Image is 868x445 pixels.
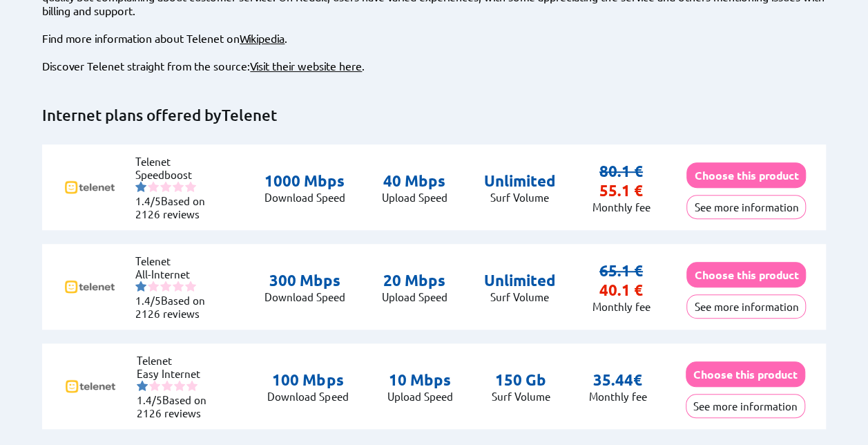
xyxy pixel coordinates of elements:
[62,259,117,314] img: Logo of Telenet
[42,59,825,73] div: Discover Telenet straight from the source: .
[382,290,447,303] p: Upload Speed
[135,194,218,220] li: Based on 2126 reviews
[686,361,805,387] button: Choose this product
[135,181,146,192] img: starnr1
[599,162,643,180] s: 80.1 €
[686,300,806,313] a: See more information
[387,370,452,390] p: 10 Mbps
[186,380,197,391] img: starnr5
[686,195,806,219] button: See more information
[135,281,146,292] img: starnr1
[483,290,555,303] p: Surf Volume
[686,268,806,281] a: Choose this product
[185,281,196,292] img: starnr5
[483,191,555,204] p: Surf Volume
[387,390,452,403] p: Upload Speed
[686,262,806,287] button: Choose this product
[599,261,643,280] s: 65.1 €
[149,380,160,391] img: starnr2
[264,191,345,204] p: Download Speed
[267,370,348,390] p: 100 Mbps
[264,171,345,191] p: 1000 Mbps
[148,281,159,292] img: starnr2
[492,390,550,403] p: Surf Volume
[160,281,171,292] img: starnr3
[137,380,148,391] img: starnr1
[592,200,650,214] p: Monthly fee
[264,290,345,303] p: Download Speed
[382,191,447,204] p: Upload Speed
[42,31,825,45] div: Find more information about Telenet on .
[173,181,184,192] img: starnr4
[135,294,218,320] li: Based on 2126 reviews
[135,194,161,207] span: 1.4/5
[137,393,220,419] li: Based on 2126 reviews
[599,281,643,299] span: 40.1 €
[148,181,159,192] img: starnr2
[483,171,555,191] p: Unlimited
[686,169,806,182] a: Choose this product
[63,359,118,414] img: Logo of Telenet
[135,294,161,307] span: 1.4/5
[382,271,447,290] p: 20 Mbps
[173,281,184,292] img: starnr4
[240,31,284,45] a: Wikipedia
[160,181,171,192] img: starnr3
[267,390,348,403] p: Download Speed
[492,370,550,390] p: 150 Gb
[135,267,218,281] li: All-Internet
[62,160,117,215] img: Logo of Telenet
[222,106,277,124] span: Telenet
[137,393,162,406] span: 1.4/5
[686,294,806,319] button: See more information
[174,380,185,391] img: starnr4
[185,181,196,192] img: starnr5
[589,390,647,403] p: Monthly fee
[483,271,555,290] p: Unlimited
[162,380,173,391] img: starnr3
[137,367,220,380] li: Easy Internet
[686,368,805,381] a: Choose this product
[592,300,650,313] p: Monthly fee
[264,271,345,290] p: 300 Mbps
[589,370,647,390] p: 35.44€
[686,394,805,418] button: See more information
[686,399,805,413] a: See more information
[382,171,447,191] p: 40 Mbps
[135,168,218,181] li: Speedboost
[135,254,218,267] li: Telenet
[135,155,218,168] li: Telenet
[686,162,806,188] button: Choose this product
[599,181,643,200] span: 55.1 €
[42,106,825,125] h2: Internet plans offered by
[250,59,362,73] a: Visit their website here
[137,354,220,367] li: Telenet
[686,200,806,214] a: See more information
